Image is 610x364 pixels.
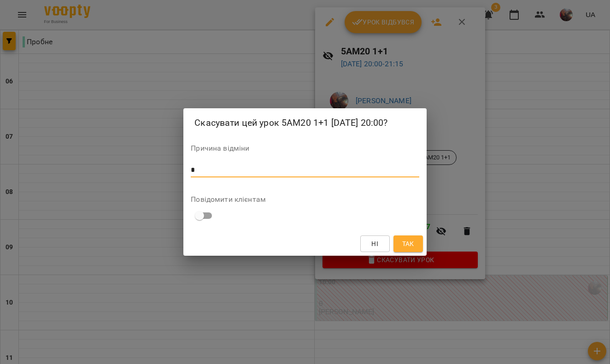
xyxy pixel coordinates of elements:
[191,145,419,152] label: Причина відміни
[194,116,416,130] h2: Скасувати цей урок 5АМ20 1+1 [DATE] 20:00?
[393,235,423,252] button: Так
[191,196,419,203] label: Повідомити клієнтам
[371,238,378,249] span: Ні
[360,235,390,252] button: Ні
[402,238,414,249] span: Так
